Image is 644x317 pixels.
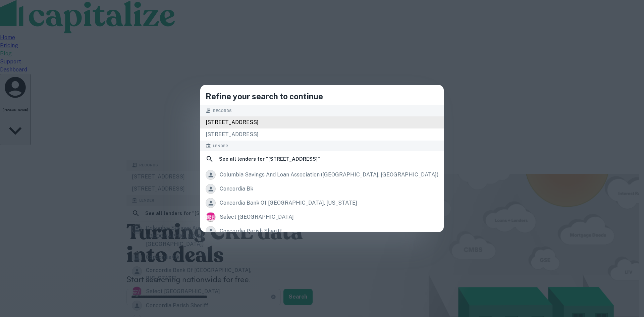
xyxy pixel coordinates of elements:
a: concordia bk [200,182,444,196]
h4: Refine your search to continue [206,90,438,102]
iframe: Chat Widget [610,263,644,296]
a: columbia savings and loan association ([GEOGRAPHIC_DATA], [GEOGRAPHIC_DATA]) [200,168,444,182]
span: Records [213,108,232,114]
div: concordia bank of [GEOGRAPHIC_DATA], [US_STATE] [220,198,357,208]
div: concordia bk [220,184,253,194]
div: select [GEOGRAPHIC_DATA] [220,212,294,222]
a: concordia bank of [GEOGRAPHIC_DATA], [US_STATE] [200,196,444,210]
a: select [GEOGRAPHIC_DATA] [200,210,444,224]
h6: See all lenders for " [STREET_ADDRESS] " [219,155,320,163]
div: [STREET_ADDRESS] [200,116,444,128]
span: Lender [213,143,228,149]
a: concordia parish sheriff [200,224,444,238]
div: [STREET_ADDRESS] [200,128,444,141]
img: picture [206,212,215,222]
div: columbia savings and loan association ([GEOGRAPHIC_DATA], [GEOGRAPHIC_DATA]) [220,170,438,180]
div: concordia parish sheriff [220,226,282,236]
